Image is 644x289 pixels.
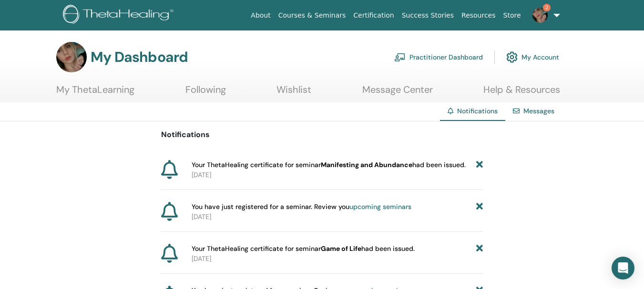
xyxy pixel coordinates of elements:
[185,84,226,102] a: Following
[192,202,411,212] span: You have just registered for a seminar. Review you
[276,84,311,102] a: Wishlist
[457,107,498,115] span: Notifications
[506,49,518,65] img: cog.svg
[192,170,483,180] p: [DATE]
[458,7,500,24] a: Resources
[543,4,551,11] span: 2
[192,244,415,254] span: Your ThetaHealing certificate for seminar had been issued.
[394,47,483,68] a: Practitioner Dashboard
[56,84,134,102] a: My ThetaLearning
[56,42,87,72] img: default.jpg
[523,107,554,115] a: Messages
[394,53,406,61] img: chalkboard-teacher.svg
[362,84,433,102] a: Message Center
[349,202,411,211] a: upcoming seminars
[532,8,548,23] img: default.jpg
[321,244,361,253] b: Game of Life
[349,7,398,24] a: Certification
[398,7,458,24] a: Success Stories
[192,212,483,222] p: [DATE]
[506,47,559,68] a: My Account
[321,160,412,169] b: Manifesting and Abundance
[63,5,177,26] img: logo.png
[612,257,634,279] div: Open Intercom Messenger
[500,7,525,24] a: Store
[91,49,188,66] h3: My Dashboard
[192,160,466,170] span: Your ThetaHealing certificate for seminar had been issued.
[192,254,483,264] p: [DATE]
[161,129,483,140] p: Notifications
[275,7,350,24] a: Courses & Seminars
[247,7,274,24] a: About
[483,84,560,102] a: Help & Resources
